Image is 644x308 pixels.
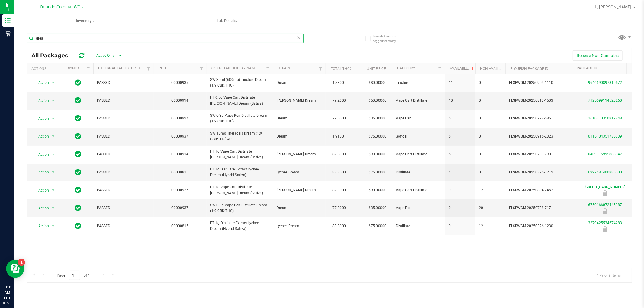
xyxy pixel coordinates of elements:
span: 4 [449,170,472,175]
span: $50.00000 [366,96,389,105]
span: FLSRWGM-20250701-790 [509,151,568,157]
div: Newly Received [571,208,639,214]
span: 79.2000 [329,96,349,105]
a: 0409115995886847 [588,152,622,156]
span: 5 [449,151,472,157]
a: 7125599114520260 [588,98,622,103]
input: Search Package ID, Item Name, SKU, Lot or Part Number... [27,34,304,43]
span: Action [33,168,49,176]
span: Action [33,222,49,230]
p: 09/23 [3,301,12,305]
a: Filter [263,63,273,74]
inline-svg: Retail [5,30,11,37]
iframe: Resource center unread badge [18,259,25,266]
span: select [50,204,57,212]
span: select [50,150,57,159]
span: FT 1g Distillate Extract Lychee Dream (Hybrid-Sativa) [210,220,269,232]
a: 3279425534674283 [588,221,622,225]
inline-svg: Inventory [5,17,11,24]
span: $90.00000 [366,150,389,159]
span: PASSED [97,205,150,211]
span: Action [33,186,49,195]
span: FT 1g Vape Cart Distillate [PERSON_NAME] Dream (Sativa) [210,149,269,160]
span: Orlando Colonial WC [40,5,80,10]
span: Dream [277,205,322,211]
a: Inventory [14,14,156,27]
span: FLSRWGM-20250804-2462 [509,187,568,193]
a: 00000927 [172,188,189,192]
a: 00000937 [172,134,189,138]
span: FLSRWGM-20250728-717 [509,205,568,211]
span: All Packages [31,52,74,59]
a: 00000937 [172,206,189,210]
a: Non-Available [480,67,507,71]
span: select [50,168,57,176]
a: Filter [197,63,207,74]
a: 00000914 [172,152,189,156]
span: 83.8000 [329,168,349,177]
a: 6750166072445987 [588,203,622,207]
span: PASSED [97,223,150,229]
a: 0115104351736739 [588,134,622,138]
span: 77.0000 [329,204,349,212]
a: SKU Retail Display Name [211,66,257,70]
span: Action [33,78,49,87]
a: 9646690897810572 [588,81,622,85]
span: PASSED [97,98,150,103]
span: Vape Cart Distillate [396,98,441,103]
a: 00000815 [172,224,189,228]
a: 6997481400886000 [588,170,622,174]
span: FT 1g Vape Cart Distillate [PERSON_NAME] Dream (Sativa) [210,184,269,196]
span: FLSRWGM-20250909-1110 [509,80,568,86]
span: SW 0.3g Vape Pen Distillate Dream (1:9 CBD:THC) [210,113,269,124]
span: FLSRWGM-20250813-1503 [509,98,568,103]
span: SW 10mg Theragels Dream (1:9 CBD:THC) 40ct [210,131,269,142]
iframe: Resource center [6,260,24,278]
span: 83.8000 [329,222,349,230]
span: Dream [277,134,322,139]
span: PASSED [97,151,150,157]
a: Filter [83,63,93,74]
a: Filter [316,63,326,74]
span: Lychee Dream [277,170,322,175]
span: 0 [479,170,502,175]
span: 0 [479,116,502,121]
span: select [50,78,57,87]
span: PASSED [97,134,150,139]
a: Available [450,66,475,71]
a: External Lab Test Result [98,66,146,70]
a: Strain [278,66,290,70]
div: Newly Received [571,226,639,232]
a: Filter [435,63,445,74]
span: [PERSON_NAME] Dream [277,98,322,103]
a: Flourish Package ID [510,67,548,71]
span: [PERSON_NAME] Dream [277,187,322,193]
span: $35.00000 [366,204,389,212]
span: Dream [277,116,322,121]
span: select [50,222,57,230]
a: Category [397,66,415,70]
span: 0 [479,80,502,86]
a: Package ID [577,66,597,70]
a: 00000815 [172,170,189,174]
span: Hi, [PERSON_NAME]! [593,5,633,9]
span: Tincture [396,80,441,86]
span: Action [33,97,49,105]
span: 12 [479,187,502,193]
a: Lab Results [156,14,298,27]
span: 20 [479,205,502,211]
span: 77.0000 [329,114,349,123]
span: Include items not tagged for facility [373,34,404,43]
span: Action [33,204,49,212]
span: PASSED [97,187,150,193]
span: In Sync [75,168,82,176]
span: $75.00000 [366,222,389,230]
a: 1610710350817848 [588,116,622,120]
span: In Sync [75,96,82,105]
span: In Sync [75,204,82,212]
span: In Sync [75,150,82,158]
span: SW 30ml (600mg) Tincture Dream (1:9 CBD:THC) [210,77,269,88]
span: Action [33,114,49,123]
span: $75.00000 [366,168,389,177]
span: Action [33,132,49,141]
